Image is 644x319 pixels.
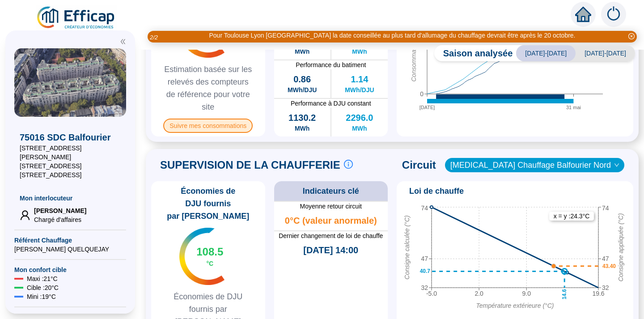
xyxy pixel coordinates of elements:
span: Moyenne retour circuit [274,202,388,211]
span: [DATE]-[DATE] [516,45,576,61]
span: Loi de chauffe [409,185,464,197]
tspan: Température extérieure (°C) [476,302,554,309]
span: close-circle [628,33,635,39]
span: Référent Chauffage [14,236,126,245]
span: 0.86 [293,73,311,85]
span: Maxi : 21 °C [27,274,58,283]
span: [STREET_ADDRESS][PERSON_NAME] [20,144,121,162]
tspan: [DATE] [419,105,435,110]
text: 40.7 [420,268,431,275]
img: indicateur températures [179,228,225,285]
span: Performance à DJU constant [274,99,388,108]
span: user [20,210,30,221]
span: MWh [352,47,367,56]
tspan: 31 mai [566,105,581,110]
span: 108.5 [196,245,223,259]
span: Indicateurs clé [303,185,359,197]
span: Circuit [402,158,436,172]
span: Mon confort cible [14,265,126,274]
span: MWh [352,124,367,133]
img: efficap energie logo [36,5,117,30]
span: [STREET_ADDRESS] [20,170,121,179]
text: 14.6 [561,289,568,300]
span: Suivre mes consommations [163,119,253,133]
span: MWh/DJU [345,85,374,94]
span: Saison analysée [434,47,513,60]
span: home [575,6,591,22]
span: BAL Chauffage Balfourier Nord [450,158,619,172]
span: SUPERVISION DE LA CHAUFFERIE [160,158,340,172]
tspan: 32 [602,284,609,291]
span: 0°C (valeur anormale) [285,214,377,227]
tspan: 2.0 [475,290,483,297]
span: Économies de DJU fournis par [PERSON_NAME] [155,185,262,222]
span: MWh [295,124,309,133]
span: info-circle [344,160,353,169]
span: double-left [120,38,126,45]
img: alerts [601,2,626,27]
span: [PERSON_NAME] QUELQUEJAY [14,245,126,254]
span: 1.14 [351,73,368,85]
span: 1130.2 [288,111,316,124]
span: Cible : 20 °C [27,283,59,292]
span: [PERSON_NAME] [34,206,86,215]
span: 2296.0 [346,111,373,124]
tspan: 32 [421,284,428,291]
span: °C [206,259,213,268]
span: MWh/DJU [288,85,317,94]
span: Mini : 19 °C [27,292,56,301]
text: 43.40 [602,263,616,269]
span: down [614,162,619,168]
span: 75016 SDC Balfourier [20,131,121,144]
div: Pour Toulouse Lyon [GEOGRAPHIC_DATA] la date conseillée au plus tard d'allumage du chauffage devr... [209,31,575,40]
span: [STREET_ADDRESS] [20,162,121,170]
tspan: 19.6 [592,290,604,297]
span: [DATE]-[DATE] [576,45,635,61]
span: Estimation basée sur les relevés des compteurs de référence pour votre site [155,63,262,113]
span: [DATE] 14:00 [303,244,358,256]
tspan: 47 [421,255,428,263]
text: x = y : 24.3 °C [554,213,590,220]
span: MWh [295,47,309,56]
tspan: 47 [602,255,609,263]
tspan: 74 [602,204,609,212]
i: 2 / 2 [150,34,158,41]
span: Chargé d'affaires [34,215,86,224]
tspan: Consommation (MWh) [410,19,417,82]
tspan: 0 [420,90,424,98]
tspan: Consigne appliquée (°C) [617,213,624,282]
span: Dernier changement de loi de chauffe [274,231,388,240]
tspan: -5.0 [426,290,437,297]
span: Performance du batiment [274,60,388,69]
tspan: Consigne calculée (°C) [403,216,411,280]
tspan: 9.0 [522,290,531,297]
span: Mon interlocuteur [20,194,121,203]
